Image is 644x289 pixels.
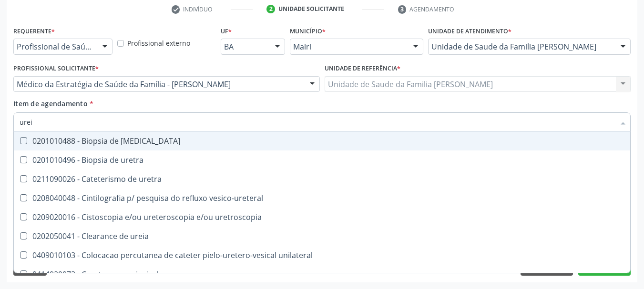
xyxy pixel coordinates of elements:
[20,270,624,278] div: 0414020073 - Curetagem periapical
[20,232,624,240] div: 0202050041 - Clearance de ureia
[20,112,615,131] input: Buscar por procedimentos
[224,42,266,51] span: BA
[127,38,190,48] label: Profissional externo
[13,99,88,108] span: Item de agendamento
[20,213,624,221] div: 0209020016 - Cistoscopia e/ou ureteroscopia e/ou uretroscopia
[20,156,624,164] div: 0201010496 - Biopsia de uretra
[325,61,400,76] label: Unidade de referência
[20,251,624,259] div: 0409010103 - Colocacao percutanea de cateter pielo-uretero-vesical unilateral
[278,5,344,13] div: Unidade solicitante
[20,194,624,202] div: 0208040048 - Cintilografia p/ pesquisa do refluxo vesico-ureteral
[431,42,611,51] span: Unidade de Saude da Familia [PERSON_NAME]
[293,42,404,51] span: Mairi
[221,24,232,39] label: UF
[13,61,99,76] label: Profissional Solicitante
[428,24,511,39] label: Unidade de atendimento
[17,80,300,89] span: Médico da Estratégia de Saúde da Família - [PERSON_NAME]
[20,175,624,183] div: 0211090026 - Cateterismo de uretra
[266,5,275,13] div: 2
[20,137,624,145] div: 0201010488 - Biopsia de [MEDICAL_DATA]
[17,42,93,51] span: Profissional de Saúde
[13,24,55,39] label: Requerente
[290,24,326,39] label: Município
